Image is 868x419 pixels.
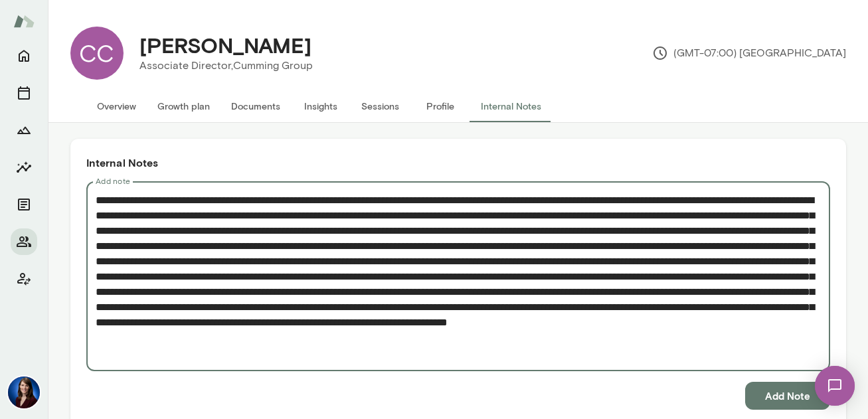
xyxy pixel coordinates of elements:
button: Insights [291,90,351,122]
div: CC [70,27,124,80]
button: Profile [410,90,470,122]
img: Mento [13,9,35,34]
h6: Internal Notes [86,155,830,171]
button: Overview [86,90,147,122]
button: Growth plan [147,90,220,122]
button: Insights [11,154,37,181]
button: Home [11,42,37,69]
button: Documents [220,90,291,122]
button: Internal Notes [470,90,552,122]
p: Associate Director, Cumming Group [139,58,313,74]
button: Client app [11,266,37,292]
button: Members [11,228,37,255]
button: Sessions [351,90,410,122]
img: Julie Rollauer [8,377,40,408]
h4: [PERSON_NAME] [139,33,311,58]
p: (GMT-07:00) [GEOGRAPHIC_DATA] [652,45,846,61]
button: Sessions [11,80,37,106]
button: Add Note [745,382,830,410]
label: Add note [96,175,130,187]
button: Growth Plan [11,117,37,143]
button: Documents [11,191,37,218]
